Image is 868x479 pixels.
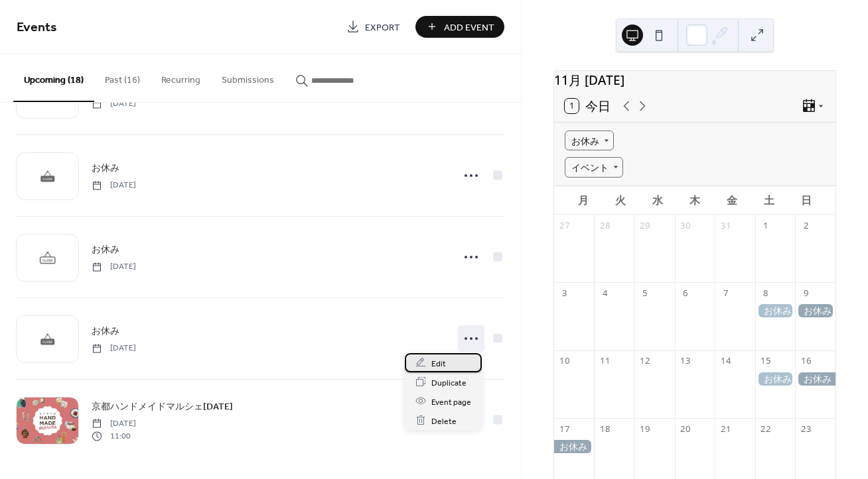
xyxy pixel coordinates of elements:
div: 29 [639,219,651,231]
a: 京都ハンドメイドマルシェ[DATE] [92,399,233,414]
button: Add Event [415,16,504,38]
div: 月 [565,186,602,215]
div: 21 [719,423,731,435]
div: 3 [559,288,571,299]
a: お休み [92,242,119,257]
div: 20 [680,423,691,435]
span: お休み [92,162,119,176]
div: 30 [680,219,691,231]
div: 5 [639,288,651,299]
div: 4 [599,288,611,299]
div: お休み [795,304,835,317]
div: 火 [602,186,639,215]
button: Past (16) [94,54,151,101]
div: 9 [800,288,812,299]
div: 17 [559,423,571,435]
div: 6 [680,288,691,299]
span: Edit [431,356,446,370]
span: Add Event [444,21,494,34]
div: 木 [676,186,713,215]
span: Duplicate [431,376,467,390]
div: 28 [599,219,611,231]
span: 11:00 [92,430,136,442]
div: 19 [639,423,651,435]
span: [DATE] [92,418,136,430]
div: 金 [713,186,751,215]
div: 27 [559,219,571,231]
div: 13 [680,355,691,367]
button: 1今日 [560,95,616,117]
div: お休み [554,440,595,453]
div: お休み [755,304,796,317]
button: Recurring [151,54,211,101]
div: お休み [795,372,835,386]
div: 12 [639,355,651,367]
div: 23 [800,423,812,435]
div: 15 [760,355,772,367]
div: 11 [599,355,611,367]
span: Event page [431,395,471,409]
span: 京都ハンドメイドマルシェ[DATE] [92,400,233,414]
div: 16 [800,355,812,367]
div: 22 [760,423,772,435]
span: Delete [431,414,457,428]
span: [DATE] [92,261,136,273]
div: 14 [719,355,731,367]
div: 日 [788,186,825,215]
span: [DATE] [92,98,136,110]
a: お休み [92,160,119,176]
button: Upcoming (18) [13,54,94,102]
span: [DATE] [92,343,136,354]
a: Export [336,16,410,38]
div: 31 [719,219,731,231]
div: 11月 [DATE] [554,71,835,90]
span: お休み [92,243,119,257]
div: 8 [760,288,772,299]
div: 1 [760,219,772,231]
span: お休み [92,325,119,339]
div: 土 [751,186,788,215]
div: お休み [755,372,796,386]
span: [DATE] [92,180,136,191]
span: Export [365,21,400,34]
span: Events [17,15,57,40]
div: 水 [639,186,676,215]
div: 7 [719,288,731,299]
div: 2 [800,219,812,231]
button: Submissions [211,54,285,101]
a: お休み [92,323,119,339]
div: 10 [559,355,571,367]
div: 18 [599,423,611,435]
